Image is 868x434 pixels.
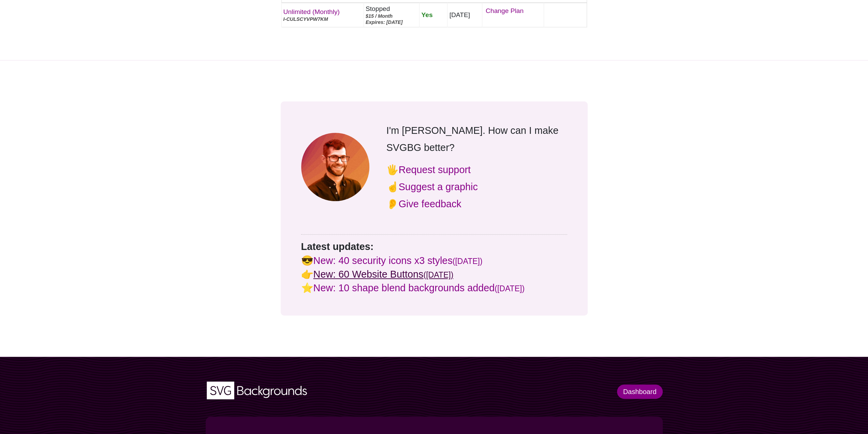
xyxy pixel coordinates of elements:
[484,5,542,17] a: Change Plan
[484,5,542,25] div: ‌
[283,16,362,22] div: I-CULSCYVPW7KM
[366,5,418,13] div: Stopped
[386,122,567,156] p: I'm [PERSON_NAME]. How can I make SVGBG better?
[421,11,432,18] span: Yes
[313,269,454,280] a: New: 60 Website Buttons([DATE])
[366,19,418,25] div: Expires: [DATE]
[386,195,567,212] p: 👂
[301,241,374,252] strong: Latest updates:
[399,181,478,192] a: Suggest a graphic
[283,8,340,15] a: Unlimited (Monthly)
[301,254,567,267] p: 😎
[301,267,567,281] p: 👉
[386,178,567,195] p: ☝
[366,13,418,19] div: $15 / Month
[495,284,525,293] small: ([DATE])
[449,11,480,19] div: [DATE]
[399,164,471,175] a: Request support
[301,133,369,201] img: Matt Visiwig Headshot
[313,255,483,266] a: New: 40 security icons x3 styles([DATE])
[399,198,461,209] a: Give feedback
[453,257,483,266] small: ([DATE])
[617,384,663,399] a: Dashboard
[313,282,525,293] a: New: 10 shape blend backgrounds added([DATE])
[386,161,567,178] p: 🖐
[423,270,453,279] small: ([DATE])
[301,281,567,295] p: ⭐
